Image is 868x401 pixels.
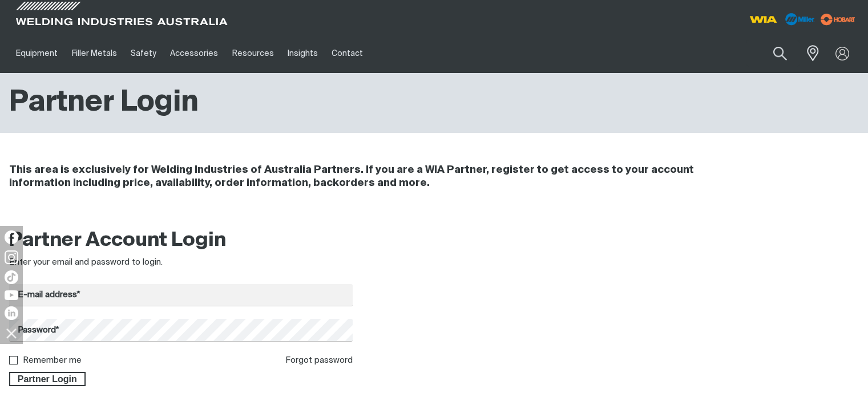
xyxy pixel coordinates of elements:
img: LinkedIn [5,306,18,320]
a: Safety [124,34,163,73]
span: Partner Login [10,372,84,387]
button: Search products [761,40,800,67]
div: Enter your email and password to login. [9,256,353,269]
img: hide socials [2,323,21,343]
input: Product name or item number... [746,40,800,67]
a: Equipment [9,34,64,73]
a: Forgot password [285,356,353,364]
a: Resources [225,34,281,73]
a: Insights [281,34,325,73]
nav: Main [9,34,647,73]
img: YouTube [5,290,18,300]
h2: Partner Account Login [9,228,353,253]
button: Partner Login [9,372,86,387]
a: Accessories [163,34,225,73]
a: Contact [325,34,370,73]
h4: This area is exclusively for Welding Industries of Australia Partners. If you are a WIA Partner, ... [9,164,714,190]
label: Remember me [23,356,82,364]
img: TikTok [5,270,18,284]
h1: Partner Login [9,84,199,121]
img: Instagram [5,250,18,264]
img: Facebook [5,230,18,244]
img: miller [817,11,859,28]
a: Filler Metals [64,34,123,73]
